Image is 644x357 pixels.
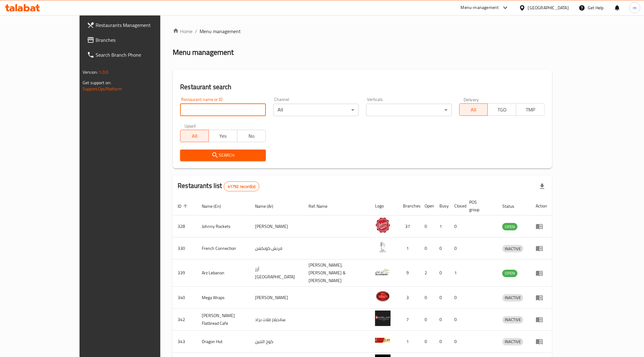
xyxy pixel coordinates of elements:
[490,105,514,114] span: TGO
[434,309,449,331] td: 0
[502,223,517,230] div: OPEN
[449,237,464,259] td: 0
[536,245,547,252] div: Menu
[180,104,266,116] input: Search for restaurant name or ID..
[197,309,250,331] td: [PERSON_NAME] Flatbread Cafe
[516,103,545,116] button: TMP
[366,104,452,116] div: ​
[398,287,420,309] td: 3
[309,202,336,210] span: Ref. Name
[173,28,552,35] nav: breadcrumb
[209,130,237,142] button: Yes
[375,217,391,233] img: Johnny Rockets
[487,103,516,116] button: TGO
[502,316,523,323] span: INACTIVE
[82,18,187,33] a: Restaurants Management
[183,132,206,141] span: All
[502,245,523,252] span: INACTIVE
[197,216,250,237] td: Johnny Rockets
[535,179,550,194] div: Export file
[398,331,420,353] td: 1
[536,223,547,230] div: Menu
[250,216,304,237] td: [PERSON_NAME]
[536,338,547,345] div: Menu
[197,287,250,309] td: Mega Wraps
[173,47,234,57] h2: Menu management
[528,4,569,11] div: [GEOGRAPHIC_DATA]
[197,331,250,353] td: Dragon Hut
[211,132,235,141] span: Yes
[184,124,196,128] label: Upsell
[180,130,209,142] button: All
[434,259,449,287] td: 0
[240,132,263,141] span: No
[502,223,517,230] span: OPEN
[502,294,523,302] div: INACTIVE
[178,181,259,191] h2: Restaurants list
[449,309,464,331] td: 0
[502,316,523,324] div: INACTIVE
[536,269,547,277] div: Menu
[375,311,391,326] img: Sandella's Flatbread Cafe
[502,202,522,210] span: Status
[449,287,464,309] td: 0
[255,202,281,210] span: Name (Ar)
[536,294,547,301] div: Menu
[375,239,391,255] img: French Connection
[502,338,523,346] div: INACTIVE
[420,287,434,309] td: 0
[502,294,523,301] span: INACTIVE
[420,259,434,287] td: 2
[250,237,304,259] td: فرنش كونكشن
[195,28,197,35] li: /
[398,197,420,216] th: Branches
[434,216,449,237] td: 1
[449,216,464,237] td: 0
[99,68,108,76] span: 1.0.0
[375,333,391,348] img: Dragon Hut
[459,103,488,116] button: All
[434,331,449,353] td: 0
[96,36,182,44] span: Branches
[420,197,434,216] th: Open
[469,198,490,213] span: POS group
[434,287,449,309] td: 0
[449,259,464,287] td: 1
[197,237,250,259] td: French Connection
[250,309,304,331] td: سانديلاز فلات براد
[83,68,98,76] span: Version:
[502,245,523,252] div: INACTIVE
[237,130,266,142] button: No
[519,105,542,114] span: TMP
[224,184,259,189] span: 41792 record(s)
[370,197,398,216] th: Logo
[464,97,479,102] label: Delivery
[502,338,523,345] span: INACTIVE
[420,309,434,331] td: 0
[449,331,464,353] td: 0
[185,151,261,159] span: Search
[197,259,250,287] td: Arz Lebanon
[461,4,499,11] div: Menu-management
[82,33,187,47] a: Branches
[420,237,434,259] td: 0
[202,202,229,210] span: Name (En)
[273,104,359,116] div: All
[200,28,241,35] span: Menu management
[224,181,259,191] div: Total records count
[502,270,517,277] span: OPEN
[536,316,547,323] div: Menu
[398,237,420,259] td: 1
[96,51,182,59] span: Search Branch Phone
[531,197,552,216] th: Action
[304,259,370,287] td: [PERSON_NAME],[PERSON_NAME] & [PERSON_NAME]
[375,264,391,280] img: Arz Lebanon
[250,287,304,309] td: [PERSON_NAME]
[462,105,486,114] span: All
[178,202,189,210] span: ID
[420,216,434,237] td: 0
[83,85,122,93] a: Support.OpsPlatform
[82,47,187,62] a: Search Branch Phone
[449,197,464,216] th: Closed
